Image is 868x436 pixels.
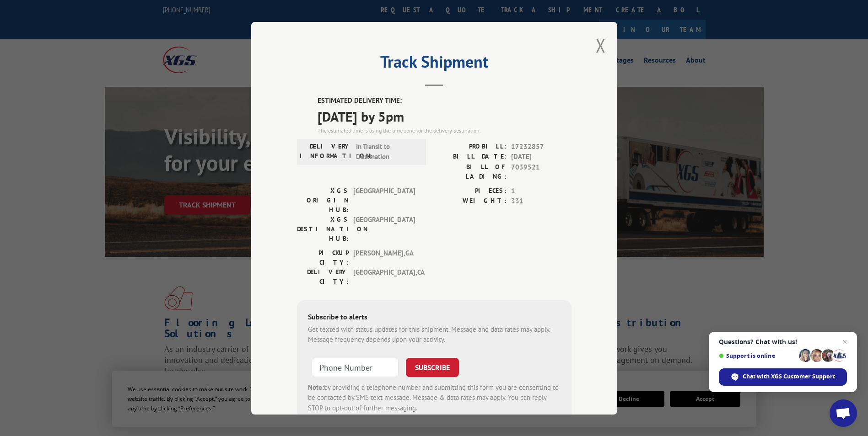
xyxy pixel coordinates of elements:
[353,267,415,286] span: [GEOGRAPHIC_DATA] , CA
[511,152,571,162] span: [DATE]
[318,106,571,126] span: [DATE] by 5pm
[308,311,561,324] div: Subscribe to alerts
[719,368,847,386] div: Chat with XGS Customer Support
[308,383,324,391] strong: Note:
[511,196,571,207] span: 331
[406,357,459,377] button: SUBSCRIBE
[318,126,571,134] div: The estimated time is using the time zone for the delivery destination.
[297,55,571,73] h2: Track Shipment
[434,196,507,207] label: WEIGHT:
[300,141,351,162] label: DELIVERY INFORMATION:
[434,152,507,162] label: BILL DATE:
[356,141,418,162] span: In Transit to Destination
[719,352,796,359] span: Support is online
[434,141,507,152] label: PROBILL:
[297,248,349,267] label: PICKUP CITY:
[297,267,349,286] label: DELIVERY CITY:
[719,338,847,346] span: Questions? Chat with us!
[312,357,399,377] input: Phone Number
[511,186,571,196] span: 1
[434,162,507,181] label: BILL OF LADING:
[511,141,571,152] span: 17232857
[353,214,415,243] span: [GEOGRAPHIC_DATA]
[839,336,850,347] span: Close chat
[596,33,606,58] button: Close modal
[318,96,571,106] label: ESTIMATED DELIVERY TIME:
[434,186,507,196] label: PIECES:
[297,214,349,243] label: XGS DESTINATION HUB:
[308,382,561,413] div: by providing a telephone number and submitting this form you are consenting to be contacted by SM...
[297,186,349,214] label: XGS ORIGIN HUB:
[353,186,415,214] span: [GEOGRAPHIC_DATA]
[743,372,835,381] span: Chat with XGS Customer Support
[511,162,571,181] span: 7039521
[308,324,561,345] div: Get texted with status updates for this shipment. Message and data rates may apply. Message frequ...
[353,248,415,267] span: [PERSON_NAME] , GA
[830,399,857,427] div: Open chat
